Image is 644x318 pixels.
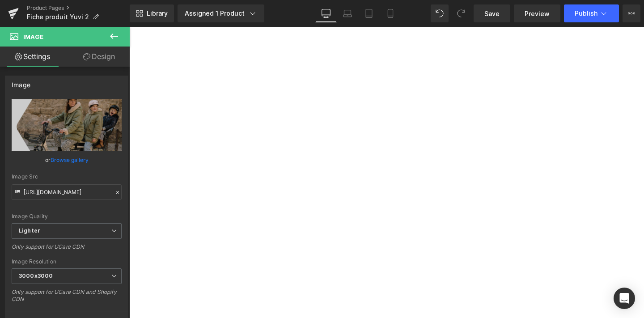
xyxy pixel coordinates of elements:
div: Only support for UCare CDN and Shopify CDN [12,288,122,309]
a: Laptop [337,4,358,22]
span: Publish [575,10,597,17]
a: Product Pages [27,4,130,12]
div: Image Quality [12,213,122,220]
a: Desktop [315,4,337,22]
a: Mobile [380,4,401,22]
a: New Library [130,4,174,22]
input: Link [12,184,122,200]
div: Open Intercom Messenger [614,288,635,309]
span: Save [484,9,500,18]
button: Redo [452,4,470,22]
a: Tablet [358,4,380,22]
a: Preview [514,4,560,22]
b: 3000x3000 [19,272,53,279]
button: More [623,4,640,22]
div: or [12,155,122,165]
button: Publish [564,4,619,22]
a: Browse gallery [51,152,89,168]
div: Assigned 1 Product [185,9,257,18]
a: Design [67,47,131,67]
div: Image Src [12,174,122,180]
span: Preview [525,9,550,18]
button: Undo [431,4,449,22]
span: Image [23,33,43,40]
span: Library [147,9,168,17]
b: Lighter [19,227,40,234]
div: Image [12,76,30,89]
span: Fiche produit Yuvi 2 [27,13,89,21]
div: Image Resolution [12,259,122,265]
div: Only support for UCare CDN [12,243,122,256]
